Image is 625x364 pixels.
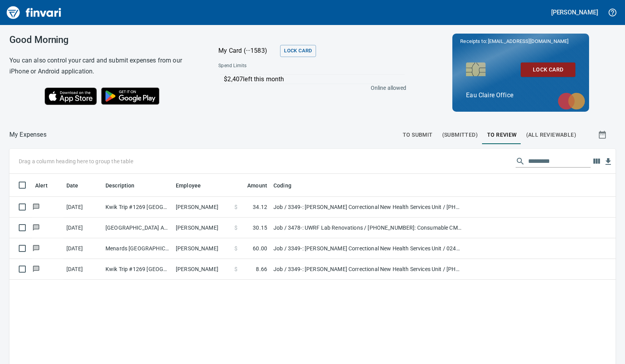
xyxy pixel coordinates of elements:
p: My Expenses [9,130,46,139]
p: $2,407 left this month [224,75,404,84]
td: Job / 3349-: [PERSON_NAME] Correctional New Health Services Unit / [PHONE_NUMBER]: Fuel for Gener... [270,197,466,218]
nav: breadcrumb [9,130,46,139]
span: Date [66,181,79,190]
p: Receipts to: [460,37,581,45]
span: $ [234,244,237,252]
button: Download table [602,156,614,168]
span: Amount [247,181,267,190]
button: Lock Card [280,45,316,57]
span: $ [234,224,237,232]
span: 30.15 [253,224,267,232]
h3: Good Morning [9,34,199,45]
p: My Card (···1583) [218,46,277,55]
td: [PERSON_NAME] [173,218,231,238]
td: [DATE] [63,197,102,218]
button: Choose columns to display [591,155,602,167]
td: Kwik Trip #1269 [GEOGRAPHIC_DATA] WI [102,197,173,218]
p: Eau Claire Office [466,91,575,100]
span: Has messages [32,246,40,251]
span: $ [234,203,237,211]
img: Get it on Google Play [97,83,164,109]
span: $ [234,265,237,273]
span: Lock Card [527,65,569,75]
td: [DATE] [63,238,102,259]
img: Finvari [5,3,63,22]
span: Description [105,181,135,190]
span: To Review [487,130,517,140]
span: Employee [176,181,201,190]
span: (All Reviewable) [526,130,576,140]
span: Has messages [32,266,40,271]
img: Download on the App Store [45,87,97,105]
h6: You can also control your card and submit expenses from our iPhone or Android application. [9,55,199,77]
span: Date [66,181,89,190]
span: Has messages [32,225,40,230]
p: Online allowed [212,84,406,92]
span: Description [105,181,145,190]
td: Kwik Trip #1269 [GEOGRAPHIC_DATA] WI [102,259,173,280]
td: [PERSON_NAME] [173,197,231,218]
span: 8.66 [256,265,267,273]
span: 60.00 [253,244,267,252]
p: Drag a column heading here to group the table [19,157,133,165]
span: Alert [35,181,48,190]
td: Job / 3349-: [PERSON_NAME] Correctional New Health Services Unit / 02405-48-: Dust Control Partit... [270,238,466,259]
span: 34.12 [253,203,267,211]
span: Coding [273,181,291,190]
span: [EMAIL_ADDRESS][DOMAIN_NAME] [487,37,569,45]
td: Job / 3478-: UWRF Lab Renovations / [PHONE_NUMBER]: Consumable CM/GC / 8: Indirects [270,218,466,238]
span: Amount [237,181,267,190]
span: Employee [176,181,211,190]
span: (Submitted) [442,130,478,140]
td: [PERSON_NAME] [173,259,231,280]
span: Coding [273,181,302,190]
td: Job / 3349-: [PERSON_NAME] Correctional New Health Services Unit / [PHONE_NUMBER]: Fuel for Gener... [270,259,466,280]
button: Show transactions within a particular date range [591,125,616,144]
span: Alert [35,181,58,190]
td: [DATE] [63,218,102,238]
h5: [PERSON_NAME] [551,8,598,16]
span: Has messages [32,204,40,209]
img: mastercard.svg [554,89,589,114]
span: Lock Card [284,46,312,55]
td: [PERSON_NAME] [173,238,231,259]
td: [GEOGRAPHIC_DATA] Ace [GEOGRAPHIC_DATA] [GEOGRAPHIC_DATA] [102,218,173,238]
button: Lock Card [521,62,575,77]
span: To Submit [403,130,433,140]
td: Menards [GEOGRAPHIC_DATA] [GEOGRAPHIC_DATA] [102,238,173,259]
button: [PERSON_NAME] [549,6,600,18]
span: Spend Limits [218,62,326,70]
td: [DATE] [63,259,102,280]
